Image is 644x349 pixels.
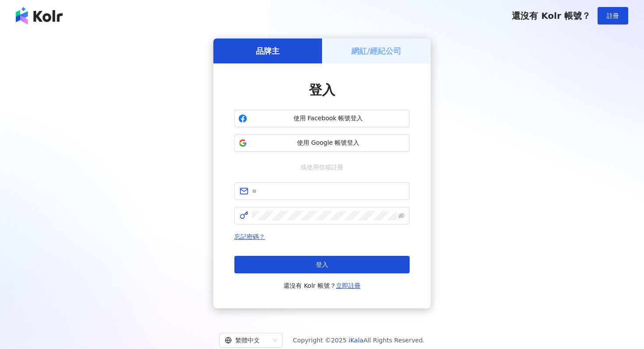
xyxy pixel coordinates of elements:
[16,7,63,24] img: logo
[251,139,406,147] span: 使用 Google 帳號登入
[234,256,410,273] button: 登入
[398,213,404,219] span: eye-invisible
[234,134,410,152] button: 使用 Google 帳號登入
[293,335,425,346] span: Copyright © 2025 All Rights Reserved.
[283,280,361,291] span: 還沒有 Kolr 帳號？
[607,12,619,19] span: 註冊
[256,45,280,56] h5: 品牌主
[349,337,364,344] a: iKala
[234,110,410,127] button: 使用 Facebook 帳號登入
[225,333,269,347] div: 繁體中文
[351,45,402,56] h5: 網紅/經紀公司
[512,10,591,21] span: 還沒有 Kolr 帳號？
[294,162,350,172] span: 或使用信箱註冊
[316,261,328,268] span: 登入
[336,282,361,289] a: 立即註冊
[598,7,628,24] button: 註冊
[309,82,335,98] span: 登入
[251,114,406,123] span: 使用 Facebook 帳號登入
[234,233,265,240] a: 忘記密碼？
